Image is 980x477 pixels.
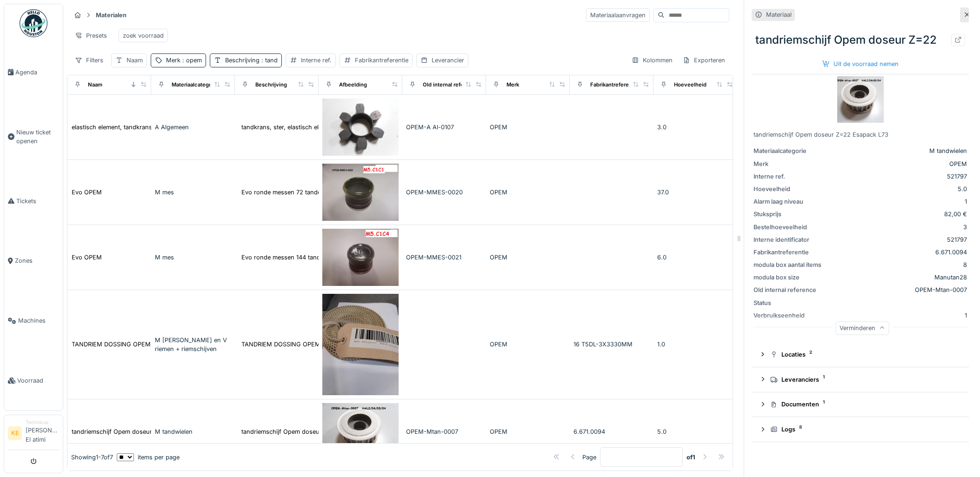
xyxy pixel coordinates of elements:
[827,159,967,168] div: OPEM
[241,340,381,349] div: TANDRIEM DOSSING OPEM 16 T5DL-3X3330MM
[770,350,958,359] div: Locaties
[72,253,102,262] div: Evo OPEM
[753,285,823,294] div: Old internal reference
[827,223,967,232] div: 3
[4,102,63,171] a: Nieuw ticket openen
[657,340,733,349] div: 1.0
[16,128,59,146] span: Nieuw ticket openen
[17,376,59,385] span: Voorraad
[15,68,59,77] span: Agenda
[155,253,231,262] div: M mes
[934,273,967,282] div: Manutan28
[241,188,376,197] div: Evo ronde messen 72 tanden Van OPEM OPEM
[490,340,566,349] div: OPEM
[8,426,22,440] li: KE
[766,10,792,19] div: Materiaal
[687,453,695,462] strong: of 1
[322,294,399,396] img: TANDRIEM DOSSING OPEM 16 T5DL-3X3330MM
[490,427,566,436] div: OPEM
[627,53,677,67] div: Kolommen
[127,56,143,65] div: Naam
[753,197,823,206] div: Alarm laag niveau
[755,371,965,388] summary: Leveranciers1
[770,375,958,384] div: Leveranciers
[753,260,823,269] div: modula box aantal items
[322,229,399,286] img: Evo OPEM
[573,427,650,436] div: 6.671.0094
[71,53,107,67] div: Filters
[339,81,367,89] div: Afbeelding
[753,223,823,232] div: Bestelhoeveelheid
[72,427,169,436] div: tandriemschijf Opem doseur Z=22
[123,31,164,40] div: zoek voorraad
[915,285,967,294] div: OPEM-Mtan-0007
[753,185,823,193] div: Hoeveelheid
[753,210,823,219] div: Stuksprijs
[490,188,566,197] div: OPEM
[18,316,59,325] span: Machines
[20,9,47,37] img: Badge_color-CXgf-gQk.svg
[322,403,399,460] img: tandriemschijf Opem doseur Z=22
[406,253,482,262] div: OPEM-MMES-0021
[172,81,219,89] div: Materiaalcategorie
[827,172,967,181] div: 521797
[753,172,823,181] div: Interne ref.
[657,427,733,436] div: 5.0
[753,298,823,307] div: Status
[490,253,566,262] div: OPEM
[4,231,63,291] a: Zones
[965,311,967,320] div: 1
[117,453,180,462] div: items per page
[679,53,729,67] div: Exporteren
[16,197,59,205] span: Tickets
[755,396,965,413] summary: Documenten1
[835,321,889,335] div: Verminderen
[827,235,967,244] div: 521797
[827,248,967,257] div: 6.671.0094
[155,188,231,197] div: M mes
[4,291,63,351] a: Machines
[72,340,212,349] div: TANDRIEM DOSSING OPEM 16 T5DL-3X3330MM
[71,453,113,462] div: Showing 1 - 7 of 7
[755,346,965,363] summary: Locaties2
[770,400,958,409] div: Documenten
[406,427,482,436] div: OPEM-Mtan-0007
[255,81,287,89] div: Beschrijving
[72,123,197,132] div: elastisch element, tandkrans voor koppeling
[657,253,733,262] div: 6.0
[753,311,823,320] div: Verbruikseenheid
[963,260,967,269] div: 8
[819,58,902,70] div: Uit de voorraad nemen
[26,419,59,426] div: Technicus
[241,253,379,262] div: Evo ronde messen 144 tanden Van OPEM OPEM
[657,123,733,132] div: 3.0
[827,185,967,193] div: 5.0
[155,123,231,132] div: A Algemeen
[322,164,399,221] img: Evo OPEM
[590,81,639,89] div: Fabrikantreferentie
[225,56,278,65] div: Beschrijving
[241,427,376,436] div: tandriemschijf Opem doseur Z=22 Esapack L73
[753,146,823,155] div: Materiaalcategorie
[586,8,650,22] div: Materiaalaanvragen
[155,336,231,353] div: M [PERSON_NAME] en V riemen + riemschijven
[322,99,399,156] img: elastisch element, tandkrans voor koppeling
[71,29,111,42] div: Presets
[4,351,63,411] a: Voorraad
[674,81,707,89] div: Hoeveelheid
[753,130,967,139] div: tandriemschijf Opem doseur Z=22 Esapack L73
[507,81,519,89] div: Merk
[837,76,884,123] img: tandriemschijf Opem doseur Z=22
[92,11,130,20] strong: Materialen
[753,248,823,257] div: Fabrikantreferentie
[582,453,596,462] div: Page
[260,57,278,64] span: : tand
[753,235,823,244] div: Interne identificator
[827,146,967,155] div: M tandwielen
[406,188,482,197] div: OPEM-MMES-0020
[155,427,231,436] div: M tandwielen
[753,159,823,168] div: Merk
[241,123,380,132] div: tandkrans, ster, elastisch element voor koppeling
[180,57,202,64] span: : opem
[15,256,59,265] span: Zones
